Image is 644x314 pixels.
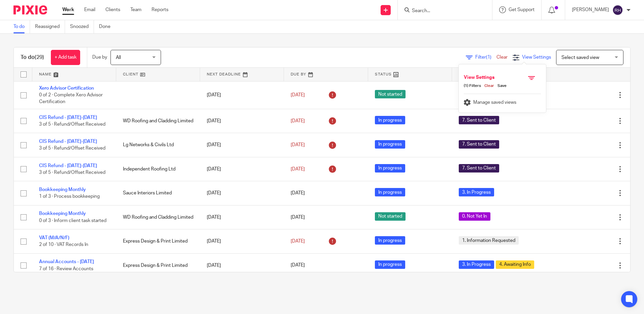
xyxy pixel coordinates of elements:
span: [DATE] [291,93,305,97]
h4: View Settings [464,74,512,83]
span: 0 of 2 · Complete Xero Advisor Certification [39,93,103,104]
a: Annual Accounts - [DATE] [39,259,94,264]
a: Done [99,20,116,33]
span: [DATE] [291,143,305,147]
a: Clients [105,6,120,13]
span: (29) [35,55,44,60]
a: Work [62,6,74,13]
td: Sauce Interiors Limited [116,181,200,205]
span: 1 of 3 · Process bookkeeping [39,194,100,199]
td: Lg Networks & Civils Ltd [116,133,200,157]
span: Manage saved views [473,100,516,105]
a: Bookkeeping Monthly [39,187,86,192]
a: Save [494,83,507,89]
a: Clear [496,55,508,60]
img: Pixie [13,5,47,14]
span: Select saved view [561,55,599,60]
span: 3 of 5 · Refund/Offset Received [39,146,105,151]
span: Not started [375,90,406,98]
a: VAT (M/A/N/F) [39,235,69,240]
td: Independent Roofing Ltd [116,157,200,181]
td: WD Roofing and Cladding Limited [116,109,200,133]
span: All [116,55,121,60]
span: Get Support [509,7,535,12]
h1: To do [21,54,44,61]
span: 7 of 16 · Review Accounts [39,266,93,271]
span: Filter [475,55,496,60]
a: Bookkeeping Monthly [39,211,86,216]
td: [DATE] [200,229,284,253]
p: Due by [92,54,107,61]
span: [DATE] [291,215,305,220]
td: Express Design & Print Limited [116,253,200,277]
td: Express Design & Print Limited [116,229,200,253]
a: Email [84,6,95,13]
span: [DATE] [291,239,305,244]
span: In progress [375,116,405,124]
td: [DATE] [200,205,284,229]
span: View Settings [522,55,551,60]
input: Search [411,8,472,14]
span: [DATE] [291,191,305,195]
span: 7. Sent to Client [459,116,499,124]
a: CIS Refund - [DATE]-[DATE] [39,163,97,168]
a: CIS Refund - [DATE]-[DATE] [39,139,97,144]
span: (1) Filters [464,83,481,89]
span: In progress [375,140,405,149]
span: In progress [375,236,405,245]
span: 7. Sent to Client [459,140,499,149]
span: 3. In Progress [459,188,494,196]
a: CIS Refund - [DATE]-[DATE] [39,115,97,120]
a: + Add task [51,50,80,65]
td: [DATE] [200,181,284,205]
span: In progress [375,260,405,269]
td: WD Roofing and Cladding Limited [116,205,200,229]
td: [DATE] [200,253,284,277]
td: [DATE] [200,157,284,181]
span: In progress [375,164,405,172]
span: 0 of 3 · Inform client task started [39,218,106,223]
td: [DATE] [200,81,284,109]
a: To do [13,20,30,33]
span: 3 of 5 · Refund/Offset Received [39,170,105,175]
a: Snoozed [70,20,94,33]
span: [DATE] [291,263,305,268]
a: Reports [152,6,168,13]
p: [PERSON_NAME] [572,6,609,13]
span: 3 of 5 · Refund/Offset Received [39,122,105,127]
a: Xero Advisor Certification [39,86,94,91]
span: [DATE] [291,167,305,171]
a: Clear [481,83,494,89]
td: [DATE] [200,133,284,157]
span: 7. Sent to Client [459,164,499,172]
span: In progress [375,188,405,196]
span: 3. In Progress [459,260,494,269]
span: 2 of 10 · VAT Records In [39,242,88,247]
span: (1) [486,55,491,60]
td: [DATE] [200,109,284,133]
span: 4. Awaiting Info [496,260,534,269]
a: Reassigned [35,20,65,33]
span: 0. Not Yet In [459,212,490,221]
a: Team [130,6,141,13]
img: svg%3E [612,5,623,15]
span: 1. Information Requested [459,236,519,245]
span: Not started [375,212,406,221]
span: [DATE] [291,119,305,123]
